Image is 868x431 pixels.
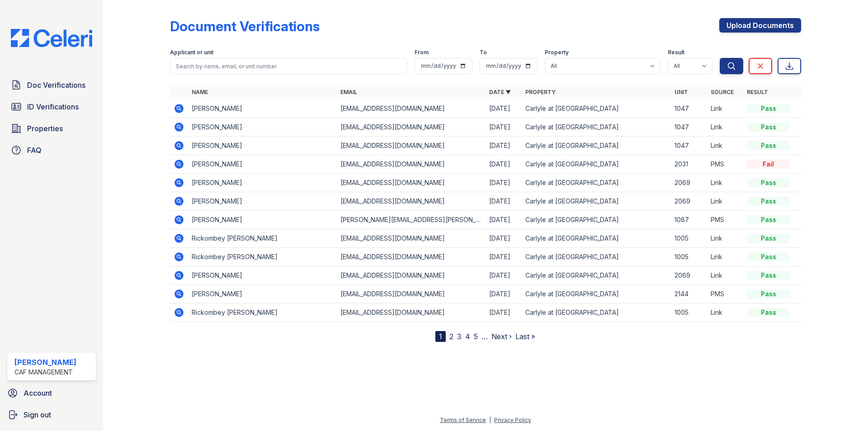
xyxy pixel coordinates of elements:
[337,266,486,285] td: [EMAIL_ADDRESS][DOMAIN_NAME]
[486,174,522,192] td: [DATE]
[415,49,429,56] label: From
[707,155,743,174] td: PMS
[522,174,670,192] td: Carlyle at [GEOGRAPHIC_DATA]
[707,303,743,322] td: Link
[747,308,790,317] div: Pass
[4,406,99,424] button: Sign out
[747,215,790,224] div: Pass
[707,229,743,248] td: Link
[671,229,707,248] td: 1005
[465,332,470,341] a: 4
[525,89,556,95] a: Property
[7,98,96,116] a: ID Verifications
[435,331,446,342] div: 1
[671,118,707,137] td: 1047
[711,89,734,95] a: Source
[489,417,491,423] div: |
[707,118,743,137] td: Link
[337,303,486,322] td: [EMAIL_ADDRESS][DOMAIN_NAME]
[522,137,670,155] td: Carlyle at [GEOGRAPHIC_DATA]
[671,285,707,303] td: 2144
[337,155,486,174] td: [EMAIL_ADDRESS][DOMAIN_NAME]
[4,384,99,402] a: Account
[188,211,337,229] td: [PERSON_NAME]
[747,89,768,95] a: Result
[671,192,707,211] td: 2069
[188,174,337,192] td: [PERSON_NAME]
[457,332,462,341] a: 3
[522,303,670,322] td: Carlyle at [GEOGRAPHIC_DATA]
[188,99,337,118] td: [PERSON_NAME]
[522,285,670,303] td: Carlyle at [GEOGRAPHIC_DATA]
[675,89,688,95] a: Unit
[522,266,670,285] td: Carlyle at [GEOGRAPHIC_DATA]
[24,388,52,398] span: Account
[188,285,337,303] td: [PERSON_NAME]
[486,303,522,322] td: [DATE]
[522,192,670,211] td: Carlyle at [GEOGRAPHIC_DATA]
[747,160,790,169] div: Fail
[188,248,337,266] td: Rickombey [PERSON_NAME]
[14,368,76,377] div: CAF Management
[188,229,337,248] td: Rickombey [PERSON_NAME]
[7,119,96,137] a: Properties
[522,211,670,229] td: Carlyle at [GEOGRAPHIC_DATA]
[522,248,670,266] td: Carlyle at [GEOGRAPHIC_DATA]
[7,76,96,94] a: Doc Verifications
[486,155,522,174] td: [DATE]
[337,285,486,303] td: [EMAIL_ADDRESS][DOMAIN_NAME]
[545,49,569,56] label: Property
[474,332,478,341] a: 5
[707,266,743,285] td: Link
[747,104,790,113] div: Pass
[486,211,522,229] td: [DATE]
[707,137,743,155] td: Link
[671,99,707,118] td: 1047
[486,285,522,303] td: [DATE]
[481,331,488,342] span: …
[671,211,707,229] td: 1087
[707,192,743,211] td: Link
[719,18,801,33] a: Upload Documents
[671,155,707,174] td: 2031
[671,303,707,322] td: 1005
[747,197,790,206] div: Pass
[337,99,486,118] td: [EMAIL_ADDRESS][DOMAIN_NAME]
[491,332,512,341] a: Next ›
[337,192,486,211] td: [EMAIL_ADDRESS][DOMAIN_NAME]
[7,141,96,159] a: FAQ
[671,266,707,285] td: 2069
[671,248,707,266] td: 1005
[522,99,670,118] td: Carlyle at [GEOGRAPHIC_DATA]
[170,49,213,56] label: Applicant or unit
[707,248,743,266] td: Link
[170,58,407,74] input: Search by name, email, or unit number
[747,252,790,261] div: Pass
[188,303,337,322] td: Rickombey [PERSON_NAME]
[188,155,337,174] td: [PERSON_NAME]
[188,266,337,285] td: [PERSON_NAME]
[192,89,208,95] a: Name
[188,192,337,211] td: [PERSON_NAME]
[188,118,337,137] td: [PERSON_NAME]
[337,137,486,155] td: [EMAIL_ADDRESS][DOMAIN_NAME]
[486,229,522,248] td: [DATE]
[486,248,522,266] td: [DATE]
[522,155,670,174] td: Carlyle at [GEOGRAPHIC_DATA]
[747,123,790,132] div: Pass
[671,137,707,155] td: 1047
[14,357,76,368] div: [PERSON_NAME]
[707,174,743,192] td: Link
[747,289,790,298] div: Pass
[27,80,85,90] span: Doc Verifications
[515,332,535,341] a: Last »
[337,118,486,137] td: [EMAIL_ADDRESS][DOMAIN_NAME]
[747,178,790,187] div: Pass
[188,137,337,155] td: [PERSON_NAME]
[522,229,670,248] td: Carlyle at [GEOGRAPHIC_DATA]
[480,49,487,56] label: To
[747,271,790,280] div: Pass
[494,417,531,423] a: Privacy Policy
[486,192,522,211] td: [DATE]
[489,89,511,95] a: Date ▼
